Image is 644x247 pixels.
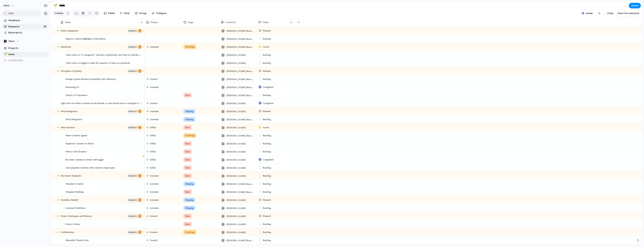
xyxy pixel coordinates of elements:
[8,52,47,56] span: Ideas
[580,10,594,16] button: Linear
[263,37,271,41] span: Backlog
[227,45,255,49] span: [PERSON_NAME] Bouchrit
[185,93,190,97] span: Raw
[227,37,255,41] span: [PERSON_NAME] Bouchrit
[263,150,271,153] span: Backlog
[66,85,79,89] span: Reasoning UI
[606,10,615,16] button: Clear
[263,142,271,145] span: Backlog
[61,173,81,178] span: Document Templates
[150,214,157,218] span: General
[185,190,190,194] span: Raw
[61,101,143,105] span: right click on toolbar to delete recent threads, so user doesn't have to navigate to "seem more" ...
[227,118,255,121] span: [PERSON_NAME] Bouchrit
[263,134,271,137] span: Backlog
[616,10,641,16] button: Save for everyone
[66,77,116,81] span: Design System Iteration (reusability and coherence)
[185,109,193,113] span: Shaping
[156,11,166,15] span: Collapse
[127,173,142,178] button: initiative
[227,53,246,57] span: [PERSON_NAME]
[225,20,236,24] span: Created by
[128,68,137,74] span: initiative
[66,189,83,194] span: Template Drafting
[227,198,246,202] span: [PERSON_NAME]
[263,61,271,65] span: Backlog
[128,28,137,33] span: initiative
[586,11,593,15] span: Linear
[263,45,269,49] span: Active
[66,165,115,170] span: Auto-populate columns with common output types
[53,3,57,8] div: 🌱
[227,77,255,81] span: [PERSON_NAME] Bouchrit
[263,238,271,242] span: Backlog
[139,11,147,15] span: Group
[43,25,47,28] span: 36
[150,109,159,113] span: Assistant
[61,109,77,113] span: Word Integration
[61,125,75,129] span: Sheet Iteration
[66,141,94,145] span: Duplicate Columns in Sheets
[227,29,255,33] span: [PERSON_NAME] Bouchrit
[61,214,92,218] span: Project Ontologies and Memory
[8,31,47,34] span: My projects
[3,4,10,7] span: Zeno
[263,101,274,105] span: Completed
[66,157,104,162] span: Re-order columns in sheets with toggle
[127,125,142,130] button: initiative
[127,28,142,33] button: initiative
[66,149,86,153] span: Sheets Cells Iteration
[150,158,156,162] span: Tables
[108,11,115,15] span: Fields
[150,198,159,202] span: Assistant
[2,30,49,35] a: My projects
[227,61,246,65] span: [PERSON_NAME]
[227,94,255,97] span: [PERSON_NAME] Bouchrit
[66,222,80,226] span: Project Library
[150,166,156,170] span: Tables
[66,238,89,242] span: Shareable Thread Links
[185,206,193,210] span: Shaping
[2,3,16,9] button: Zeno
[128,213,137,219] span: initiative
[227,174,246,178] span: [PERSON_NAME]
[185,45,194,49] span: Evolving
[61,230,74,234] span: Collaboration
[55,11,63,15] span: Create
[3,52,7,56] button: 🌱
[150,238,157,242] span: General
[185,174,190,178] span: Raw
[2,24,49,29] a: Requests36
[66,181,83,186] span: Template Creation
[8,19,47,22] span: Feedback
[227,69,255,73] span: [PERSON_NAME] Bouchrit
[66,36,106,41] span: Improve citation highlights in documents
[2,38,49,44] button: Zeno
[185,198,193,202] span: Shaping
[61,44,71,49] span: Rulebooks
[150,150,156,153] span: Tables
[607,11,613,15] span: Clear
[2,52,49,57] a: 🌱Ideas
[66,206,86,210] span: Assistant Workflows
[227,102,246,105] span: [PERSON_NAME]
[124,11,130,15] span: Filter
[227,110,246,113] span: [PERSON_NAME]
[151,20,158,24] span: Feature
[227,190,255,194] span: [PERSON_NAME] Bouchrit
[150,174,159,178] span: Assistant
[185,150,190,153] span: Raw
[227,158,246,162] span: [PERSON_NAME]
[185,166,190,170] span: Raw
[128,109,137,114] span: initiative
[53,10,65,16] button: Create
[263,198,271,202] span: Planned
[185,222,190,226] span: Raw
[150,126,156,129] span: Tables
[128,44,137,49] span: initiative
[263,85,274,89] span: Completed
[185,158,190,162] span: Raw
[227,182,255,186] span: [PERSON_NAME] Bouchrit
[2,45,49,51] a: Projects
[185,118,193,121] span: Shaping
